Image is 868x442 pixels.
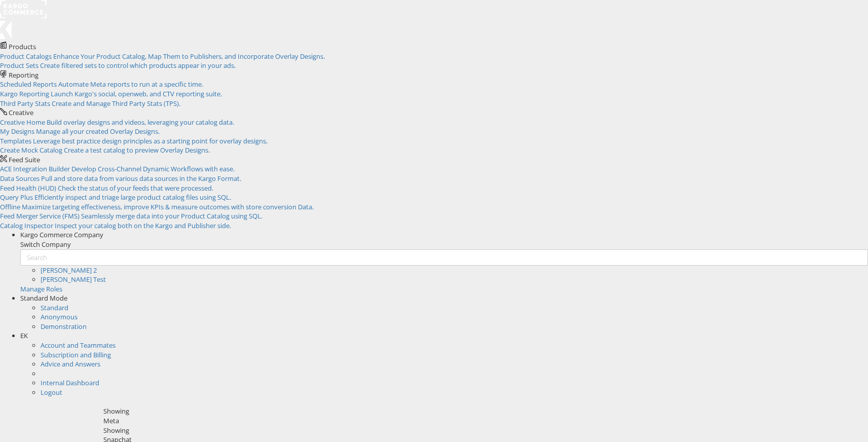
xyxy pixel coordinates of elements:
[9,70,39,80] span: Reporting
[41,350,111,359] a: Subscription and Billing
[58,80,203,89] span: Automate Meta reports to run at a specific time.
[20,284,62,293] a: Manage Roles
[34,193,231,202] span: Efficiently inspect and triage large product catalog files using SQL.
[33,136,268,145] span: Leverage best practice design principles as a starting point for overlay designs.
[41,322,87,331] a: Demonstration
[41,388,62,397] a: Logout
[20,249,868,266] input: Search
[20,331,28,340] span: EK
[20,240,868,249] div: Switch Company
[71,164,235,173] span: Develop Cross-Channel Dynamic Workflows with ease.
[103,407,861,416] div: Showing
[52,99,180,108] span: Create and Manage Third Party Stats (TPS).
[41,378,99,387] a: Internal Dashboard
[47,118,234,127] span: Build overlay designs and videos, leveraging your catalog data.
[58,183,213,193] span: Check the status of your feeds that were processed.
[51,89,222,98] span: Launch Kargo's social, openweb, and CTV reporting suite.
[9,42,36,51] span: Products
[41,275,106,284] a: [PERSON_NAME] Test
[40,61,236,70] span: Create filtered sets to control which products appear in your ads.
[22,202,314,211] span: Maximize targeting effectiveness, improve KPIs & measure outcomes with store conversion Data.
[41,303,68,312] a: Standard
[53,52,325,61] span: Enhance Your Product Catalog, Map Them to Publishers, and Incorporate Overlay Designs.
[103,426,861,435] div: Showing
[41,341,116,350] a: Account and Teammates
[103,416,861,426] div: Meta
[20,230,103,239] span: Kargo Commerce Company
[9,155,40,164] span: Feed Suite
[64,145,210,155] span: Create a test catalog to preview Overlay Designs.
[9,108,33,117] span: Creative
[41,312,78,321] a: Anonymous
[41,266,97,275] a: [PERSON_NAME] 2
[81,211,262,220] span: Seamlessly merge data into your Product Catalog using SQL.
[41,174,241,183] span: Pull and store data from various data sources in the Kargo Format.
[36,127,160,136] span: Manage all your created Overlay Designs.
[41,359,100,369] a: Advice and Answers
[20,293,67,303] span: Standard Mode
[55,221,231,230] span: Inspect your catalog both on the Kargo and Publisher side.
